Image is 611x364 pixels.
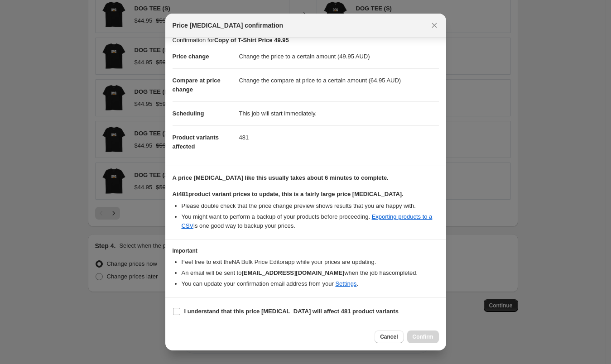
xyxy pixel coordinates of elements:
[173,53,209,60] span: Price change
[239,68,439,92] dd: Change the compare at price to a certain amount (64.95 AUD)
[335,280,356,287] a: Settings
[173,174,389,181] b: A price [MEDICAL_DATA] like this usually takes about 6 minutes to complete.
[214,37,289,43] b: Copy of T-Shirt Price 49.95
[173,21,284,30] span: Price [MEDICAL_DATA] confirmation
[173,36,439,45] p: Confirmation for
[380,333,398,340] span: Cancel
[182,201,439,211] li: Please double check that the price change preview shows results that you are happy with.
[182,279,439,288] li: You can update your confirmation email address from your .
[173,77,221,93] span: Compare at price change
[184,308,399,315] b: I understand that this price [MEDICAL_DATA] will affect 481 product variants
[239,125,439,149] dd: 481
[182,258,439,267] li: Feel free to exit the NA Bulk Price Editor app while your prices are updating.
[241,269,344,276] b: [EMAIL_ADDRESS][DOMAIN_NAME]
[173,110,204,117] span: Scheduling
[173,247,439,254] h3: Important
[375,330,403,343] button: Cancel
[239,101,439,125] dd: This job will start immediately.
[428,19,441,32] button: Close
[182,212,439,230] li: You might want to perform a backup of your products before proceeding. is one good way to backup ...
[173,191,404,197] b: At 481 product variant prices to update, this is a fairly large price [MEDICAL_DATA].
[239,45,439,68] dd: Change the price to a certain amount (49.95 AUD)
[173,134,219,150] span: Product variants affected
[182,268,439,278] li: An email will be sent to when the job has completed .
